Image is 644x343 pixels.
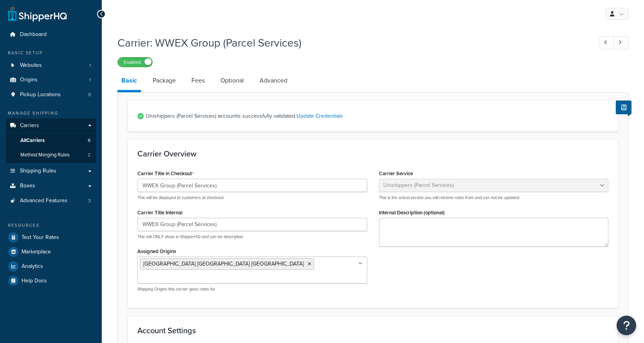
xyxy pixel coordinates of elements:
label: Carrier Title Internal [137,210,182,215]
span: Method Merging Rules [20,152,70,158]
a: Previous Record [599,36,614,49]
li: Advanced Features [6,194,96,208]
a: Basic [117,71,141,92]
span: Unishippers (Parcel Services) account is successfully validated. [146,111,608,122]
label: Carrier Service [379,171,413,176]
span: Help Docs [22,278,47,284]
span: Dashboard [20,31,47,38]
p: This is the actual service you will retrieve rates from and can not be updated [379,195,609,201]
a: Advanced Features3 [6,194,96,208]
label: Carrier Title in Checkout [137,171,194,177]
a: Test Your Rates [6,230,96,244]
div: Manage Shipping [6,110,96,117]
span: 1 [89,62,91,69]
a: Pickup Locations0 [6,88,96,102]
a: Analytics [6,259,96,273]
span: Carriers [20,122,39,129]
a: Shipping Rules [6,164,96,178]
span: Analytics [22,263,43,270]
h3: Account Settings [137,326,608,335]
span: Boxes [20,183,35,189]
label: Internal Description (optional) [379,210,445,215]
span: 0 [88,92,91,98]
a: Dashboard [6,27,96,42]
div: Basic Setup [6,50,96,56]
a: Optional [216,71,248,90]
span: All Carriers [20,137,45,144]
span: Origins [20,77,38,83]
label: Assigned Origins [137,248,176,254]
a: Update Credentials [296,112,343,120]
span: Pickup Locations [20,92,61,98]
a: Help Docs [6,274,96,288]
h1: Carrier: WWEX Group (Parcel Services) [117,35,584,50]
button: Open Resource Center [617,316,636,335]
label: Enabled [118,57,152,67]
a: Method Merging Rules2 [6,148,96,162]
span: 3 [88,198,91,204]
span: 1 [89,77,91,83]
span: 2 [88,152,90,158]
li: Pickup Locations [6,88,96,102]
a: Websites1 [6,58,96,73]
p: This will be displayed to customers at checkout [137,195,367,201]
a: Next Record [613,36,629,49]
li: Carriers [6,119,96,163]
span: Websites [20,62,42,69]
a: AllCarriers5 [6,133,96,148]
p: This will ONLY show in ShipperHQ and can be descriptive [137,234,367,240]
a: Carriers [6,119,96,133]
span: 5 [88,137,90,144]
button: Show Help Docs [616,101,631,114]
span: [GEOGRAPHIC_DATA] [GEOGRAPHIC_DATA] [GEOGRAPHIC_DATA] [143,260,304,268]
span: Advanced Features [20,198,67,204]
div: Resources [6,222,96,229]
a: Package [149,71,180,90]
li: Websites [6,58,96,73]
a: Origins1 [6,73,96,87]
li: Method Merging Rules [6,148,96,162]
a: Fees [188,71,209,90]
a: Marketplace [6,245,96,259]
span: Test Your Rates [22,234,59,241]
h3: Carrier Overview [137,149,608,158]
li: Origins [6,73,96,87]
span: Shipping Rules [20,168,56,174]
p: Shipping Origins this carrier gives rates for [137,286,367,292]
a: Boxes [6,179,96,193]
span: Marketplace [22,249,51,255]
a: Advanced [256,71,291,90]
